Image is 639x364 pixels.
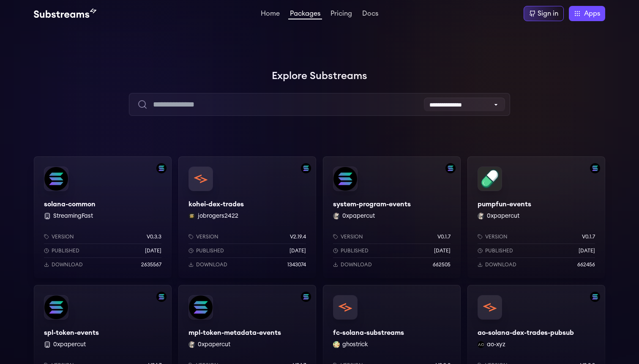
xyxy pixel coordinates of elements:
img: Filter by solana network [590,292,600,302]
img: Filter by solana network [301,292,311,302]
p: v0.3.3 [147,233,161,240]
div: Sign in [538,8,558,19]
a: Home [259,10,281,19]
a: Sign in [524,6,564,21]
p: 662456 [577,261,595,268]
p: [DATE] [434,247,451,254]
a: Filter by solana networkpumpfun-eventspumpfun-events0xpapercut 0xpapercutVersionv0.1.7Published[D... [467,156,605,278]
p: Published [196,247,224,254]
img: Filter by solana network [445,163,456,173]
p: v0.1.7 [582,233,595,240]
p: Version [485,233,508,240]
h1: Explore Substreams [34,68,605,85]
p: [DATE] [145,247,161,254]
button: jobrogers2422 [198,212,238,220]
p: Published [52,247,79,254]
button: 0xpapercut [198,340,230,349]
img: Filter by solana network [156,292,167,302]
p: Version [52,233,74,240]
a: Pricing [329,10,354,19]
a: Docs [360,10,380,19]
button: 0xpapercut [487,212,519,220]
p: 662505 [433,261,451,268]
button: 0xpapercut [342,212,375,220]
p: Version [196,233,218,240]
button: StreamingFast [53,212,93,220]
a: Filter by solana networkkohei-dex-tradeskohei-dex-tradesjobrogers2422 jobrogers2422Versionv2.19.4... [178,156,316,278]
img: Filter by solana network [301,163,311,173]
p: Download [52,261,83,268]
p: [DATE] [289,247,306,254]
p: Download [341,261,372,268]
button: 0xpapercut [53,340,86,349]
img: Substream's logo [34,8,96,19]
p: v0.1.7 [437,233,451,240]
button: ao-xyz [487,340,505,349]
img: Filter by solana network [590,163,600,173]
p: v2.19.4 [290,233,306,240]
p: Published [485,247,513,254]
p: Download [196,261,227,268]
span: Apps [584,8,600,19]
p: Version [341,233,363,240]
p: [DATE] [579,247,595,254]
a: Filter by solana networksystem-program-eventssystem-program-events0xpapercut 0xpapercutVersionv0.... [323,156,461,278]
p: Download [485,261,516,268]
a: Packages [288,10,322,19]
p: 2635567 [141,261,161,268]
img: Filter by solana network [156,163,167,173]
p: 1343074 [287,261,306,268]
button: ghostrick [342,340,368,349]
p: Published [341,247,369,254]
a: Filter by solana networksolana-commonsolana-common StreamingFastVersionv0.3.3Published[DATE]Downl... [34,156,172,278]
